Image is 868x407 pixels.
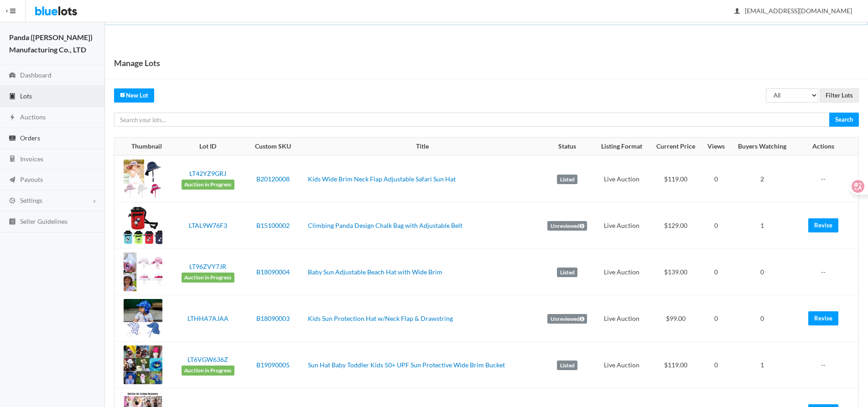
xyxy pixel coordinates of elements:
th: Current Price [650,138,702,156]
span: [EMAIL_ADDRESS][DOMAIN_NAME] [735,7,852,15]
h1: Manage Lots [114,56,160,70]
td: 0 [702,202,730,249]
th: Buyers Watching [730,138,794,156]
a: Revise [808,218,838,232]
span: Auction in Progress [182,366,234,376]
td: -- [794,155,858,202]
td: 0 [702,295,730,342]
ion-icon: paper plane [8,176,17,185]
a: B20120008 [256,175,290,183]
a: Kids Sun Protection Hat w/Neck Flap & Drawstring [308,314,453,322]
td: 2 [730,155,794,202]
ion-icon: cash [8,134,17,143]
th: Title [304,138,541,156]
th: Lot ID [173,138,242,156]
td: 1 [730,342,794,388]
input: Search [829,113,859,127]
td: -- [794,249,858,295]
a: LT42YZ9GRJ [189,170,226,177]
ion-icon: person [733,7,742,16]
span: Dashboard [20,71,52,79]
a: Climbing Panda Design Chalk Bag with Adjustable Belt [308,222,463,229]
label: Listed [557,268,577,278]
th: Custom SKU [242,138,304,156]
label: Listed [557,175,577,185]
input: Search your lots... [114,113,830,127]
input: Filter Lots [820,88,859,103]
ion-icon: clipboard [8,93,17,101]
th: Status [541,138,594,156]
td: Live Auction [594,249,649,295]
span: Seller Guidelines [20,217,68,225]
td: 1 [730,202,794,249]
td: Live Auction [594,342,649,388]
span: Payouts [20,175,43,183]
td: 0 [702,249,730,295]
a: Baby Sun Adjustable Beach Hat with Wide Brim [308,268,442,276]
ion-icon: list box [8,218,17,227]
ion-icon: speedometer [8,72,17,80]
a: LT6VGW636Z [187,355,228,363]
td: $119.00 [650,342,702,388]
a: Sun Hat Baby Toddler Kids 50+ UPF Sun Protective Wide Brim Bucket [308,361,505,369]
th: Views [702,138,730,156]
a: Kids Wide Brim Neck Flap Adjustable Safari Sun Hat [308,175,456,183]
td: 0 [702,155,730,202]
strong: Panda ([PERSON_NAME]) Manufacturing Co., LTD [9,33,93,54]
td: $119.00 [650,155,702,202]
a: B18090004 [256,268,290,276]
label: Unreviewed [547,221,587,231]
td: 0 [730,249,794,295]
th: Actions [794,138,858,156]
span: Auction in Progress [182,273,234,283]
ion-icon: create [120,92,126,98]
td: -- [794,342,858,388]
a: Revise [808,311,838,325]
a: B18090003 [256,314,290,322]
td: $99.00 [650,295,702,342]
label: Unreviewed [547,314,587,324]
a: B19090005 [256,361,290,369]
td: 0 [730,295,794,342]
span: Settings [20,196,42,204]
td: Live Auction [594,295,649,342]
td: 0 [702,342,730,388]
span: Auctions [20,113,46,121]
td: Live Auction [594,155,649,202]
ion-icon: calculator [8,155,17,164]
ion-icon: cog [8,197,17,206]
span: Auction in Progress [182,180,234,190]
a: LTHHA7AJAA [187,314,229,322]
span: Lots [20,92,32,100]
label: Listed [557,361,577,371]
a: createNew Lot [114,88,154,103]
span: Invoices [20,155,43,163]
a: B15100002 [256,222,290,229]
td: Live Auction [594,202,649,249]
ion-icon: flash [8,113,17,122]
td: $129.00 [650,202,702,249]
td: $139.00 [650,249,702,295]
a: LT96ZVY7JR [189,263,226,270]
span: Orders [20,134,40,142]
th: Listing Format [594,138,649,156]
a: LTAL9W76F3 [189,222,227,229]
th: Thumbnail [114,138,173,156]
